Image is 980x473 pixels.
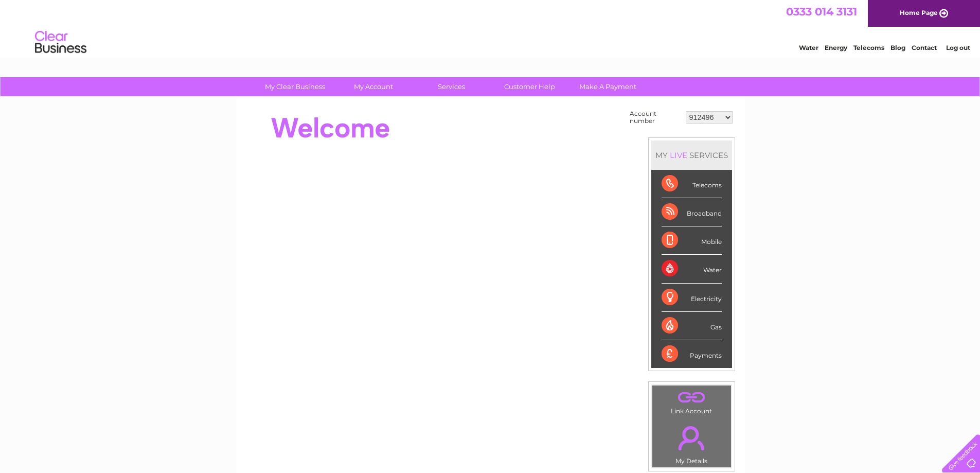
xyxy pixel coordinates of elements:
[627,108,683,127] td: Account number
[946,44,970,51] a: Log out
[825,44,847,51] a: Energy
[331,77,416,96] a: My Account
[34,27,87,58] img: logo.png
[651,141,732,170] div: MY SERVICES
[409,77,494,96] a: Services
[655,420,728,456] a: .
[662,226,722,255] div: Mobile
[652,417,732,468] td: My Details
[247,6,734,50] div: Clear Business is a trading name of Verastar Limited (registered in [GEOGRAPHIC_DATA] No. 3667643...
[662,198,722,226] div: Broadband
[662,284,722,312] div: Electricity
[487,77,572,96] a: Customer Help
[799,44,818,51] a: Water
[662,312,722,340] div: Gas
[652,385,732,417] td: Link Account
[786,5,857,18] a: 0333 014 3131
[662,255,722,283] div: Water
[662,340,722,368] div: Payments
[662,170,722,198] div: Telecoms
[853,44,884,51] a: Telecoms
[655,388,728,406] a: .
[890,44,905,51] a: Blog
[668,150,689,160] div: LIVE
[565,77,650,96] a: Make A Payment
[253,77,337,96] a: My Clear Business
[912,44,937,51] a: Contact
